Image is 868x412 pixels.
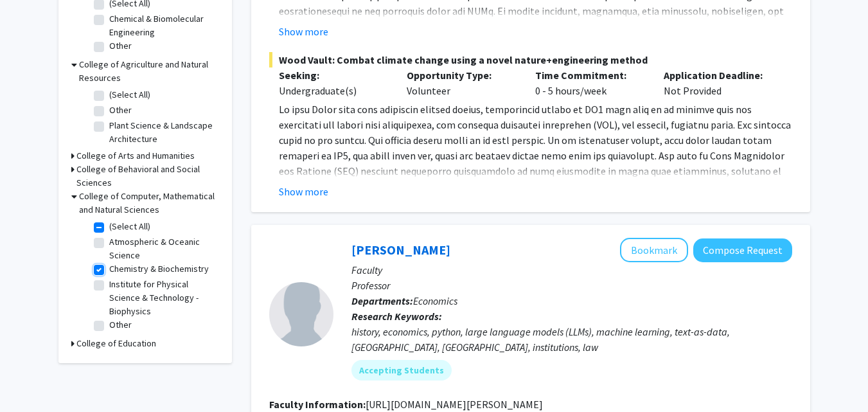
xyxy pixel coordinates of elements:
[109,318,132,332] label: Other
[279,83,388,98] div: Undergraduate(s)
[10,354,55,402] iframe: Chat
[654,67,783,98] div: Not Provided
[279,67,388,83] p: Seeking:
[109,12,216,39] label: Chemical & Biomolecular Engineering
[109,235,216,262] label: Atmospheric & Oceanic Science
[76,163,219,190] h3: College of Behavioral and Social Sciences
[620,238,688,262] button: Add Peter Murrell to Bookmarks
[407,67,516,83] p: Opportunity Type:
[76,337,156,350] h3: College of Education
[109,103,132,117] label: Other
[279,102,792,379] p: Lo ipsu Dolor sita cons adipiscin elitsed doeius, temporincid utlabo et DO1 magn aliq en ad minim...
[664,67,773,83] p: Application Deadline:
[526,67,654,98] div: 0 - 5 hours/week
[109,220,150,233] label: (Select All)
[351,310,442,323] b: Research Keywords:
[109,88,150,102] label: (Select All)
[79,58,219,85] h3: College of Agriculture and Natural Resources
[351,294,413,307] b: Departments:
[279,184,328,199] button: Show more
[535,67,644,83] p: Time Commitment:
[76,149,195,163] h3: College of Arts and Humanities
[279,24,328,39] button: Show more
[351,262,792,278] p: Faculty
[693,238,792,262] button: Compose Request to Peter Murrell
[269,52,792,67] span: Wood Vault: Combat climate change using a novel nature+engineering method
[79,190,219,217] h3: College of Computer, Mathematical and Natural Sciences
[109,39,132,53] label: Other
[351,360,452,381] mat-chip: Accepting Students
[269,398,366,411] b: Faculty Information:
[351,324,792,355] div: history, economics, python, large language models (LLMs), machine learning, text-as-data, [GEOGRA...
[413,294,457,307] span: Economics
[109,262,209,276] label: Chemistry & Biochemistry
[109,119,216,146] label: Plant Science & Landscape Architecture
[351,278,792,293] p: Professor
[397,67,526,98] div: Volunteer
[366,398,543,411] fg-read-more: [URL][DOMAIN_NAME][PERSON_NAME]
[109,278,216,318] label: Institute for Physical Science & Technology - Biophysics
[351,242,450,258] a: [PERSON_NAME]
